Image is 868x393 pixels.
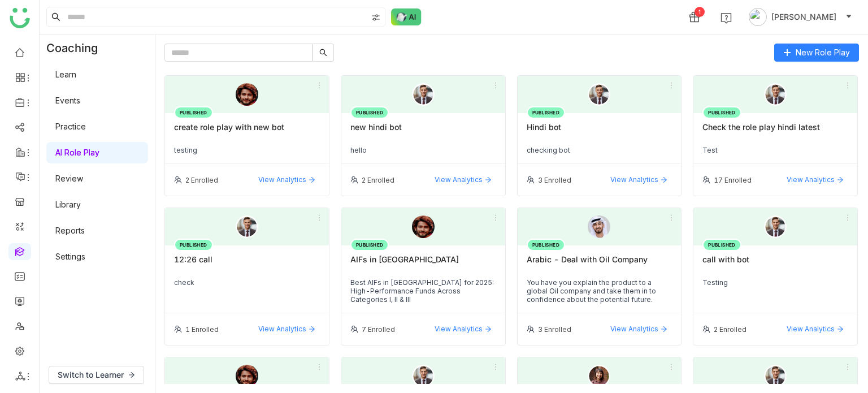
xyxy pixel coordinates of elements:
button: View Analytics [782,173,848,187]
img: male-person.png [764,365,787,387]
a: Review [55,174,83,183]
span: [PERSON_NAME] [771,11,836,23]
div: PUBLISHED [350,239,389,251]
div: You have you explain the product to a global Oil company and take them in to confidence about the... [527,278,672,304]
img: male-person.png [764,83,787,106]
div: Best AIFs in [GEOGRAPHIC_DATA] for 2025: High-Performance Funds Across Categories I, II & III [350,278,496,304]
div: create role play with new bot [174,122,320,141]
div: call with bot [702,254,848,274]
div: PUBLISHED [527,106,566,119]
a: Events [55,96,80,105]
a: Learn [55,70,76,79]
div: check [174,278,320,287]
div: PUBLISHED [350,106,389,119]
span: View Analytics [787,175,835,185]
button: View Analytics [782,322,848,336]
img: male-person.png [588,83,610,106]
span: View Analytics [787,324,835,334]
a: AI Role Play [55,148,99,157]
img: 6891e6b463e656570aba9a5a [236,83,258,106]
span: View Analytics [435,175,483,185]
button: View Analytics [254,173,320,187]
div: Check the role play hindi latest [702,122,848,141]
div: Testing [702,278,848,287]
div: PUBLISHED [527,239,566,251]
div: 3 Enrolled [538,325,571,334]
div: 3 Enrolled [538,176,571,184]
button: View Analytics [254,322,320,336]
img: male-person.png [412,83,435,106]
span: View Analytics [435,324,483,334]
button: View Analytics [606,322,672,336]
img: help.svg [721,12,732,24]
img: avatar [749,8,767,26]
div: 7 Enrolled [362,325,395,334]
a: Practice [55,122,86,131]
a: Library [55,200,81,209]
span: New Role Play [796,46,850,59]
div: AIFs in [GEOGRAPHIC_DATA] [350,254,496,274]
img: ask-buddy-normal.svg [391,8,422,25]
div: Arabic - Deal with Oil Company [527,254,672,274]
button: View Analytics [430,322,496,336]
div: new hindi bot [350,122,496,141]
div: testing [174,146,320,154]
img: female-person.png [588,365,610,387]
img: 6891e6b463e656570aba9a5a [236,365,258,387]
img: logo [10,8,30,28]
div: checking bot [527,146,672,154]
a: Reports [55,226,85,235]
div: PUBLISHED [702,239,741,251]
div: hello [350,146,496,154]
span: View Analytics [258,324,306,334]
a: Settings [55,252,85,261]
button: View Analytics [606,173,672,187]
div: 1 [695,7,705,17]
img: 689c4d09a2c09d0bea1c05ba [588,215,610,238]
div: 2 Enrolled [185,176,218,184]
div: Coaching [40,34,115,62]
span: Switch to Learner [58,369,124,381]
div: PUBLISHED [174,239,213,251]
button: View Analytics [430,173,496,187]
div: 12:26 call [174,254,320,274]
button: New Role Play [774,44,859,62]
button: [PERSON_NAME] [747,8,854,26]
img: male-person.png [412,365,435,387]
div: 17 Enrolled [714,176,752,184]
span: View Analytics [610,175,658,185]
div: PUBLISHED [174,106,213,119]
img: male-person.png [764,215,787,238]
img: male-person.png [236,215,258,238]
div: Hindi bot [527,122,672,141]
button: Switch to Learner [49,366,144,384]
img: search-type.svg [371,13,380,22]
span: View Analytics [258,175,306,185]
img: 6891e6b463e656570aba9a5a [412,215,435,238]
div: 2 Enrolled [362,176,394,184]
div: PUBLISHED [702,106,741,119]
div: 2 Enrolled [714,325,747,334]
div: 1 Enrolled [185,325,219,334]
span: View Analytics [610,324,658,334]
div: Test [702,146,848,154]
